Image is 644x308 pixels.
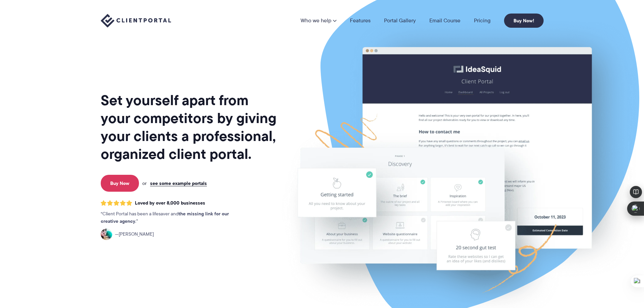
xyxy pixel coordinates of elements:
[142,180,147,186] span: or
[474,18,491,23] a: Pricing
[350,18,371,23] a: Features
[135,200,205,206] span: Loved by over 8,000 businesses
[101,210,243,225] p: Client Portal has been a lifesaver and .
[150,180,207,186] a: see some example portals
[115,231,154,238] span: [PERSON_NAME]
[301,18,336,23] a: Who we help
[101,91,278,163] h1: Set yourself apart from your competitors by giving your clients a professional, organized client ...
[504,14,544,28] a: Buy Now!
[429,18,460,23] a: Email Course
[101,175,139,192] a: Buy Now
[101,210,229,225] strong: the missing link for our creative agency
[384,18,416,23] a: Portal Gallery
